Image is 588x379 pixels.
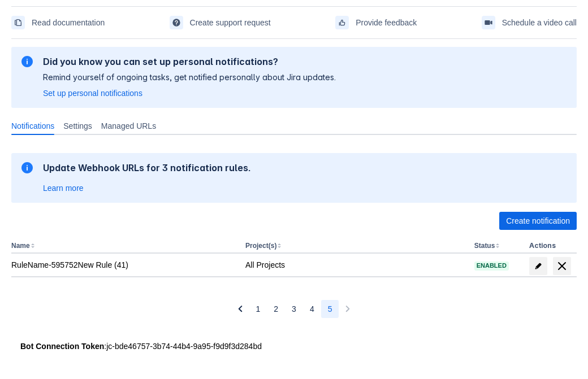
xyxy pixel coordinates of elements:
button: Previous [231,300,249,318]
button: Create notification [499,212,577,230]
span: 2 [274,300,278,318]
span: support [172,18,181,27]
span: Read documentation [32,14,105,32]
button: Page 2 [267,300,285,318]
span: information [20,55,34,68]
th: Actions [525,239,577,254]
div: All Projects [245,259,465,271]
span: Create notification [506,212,570,230]
h2: Update Webhook URLs for 3 notification rules. [43,162,251,173]
button: Page 5 [321,300,339,318]
a: Set up personal notifications [43,88,142,99]
span: Create support request [190,14,271,32]
p: Remind yourself of ongoing tasks, get notified personally about Jira updates. [43,72,336,83]
span: edit [534,262,543,271]
button: Status [474,242,495,250]
span: 1 [256,300,261,318]
button: Page 1 [249,300,267,318]
a: Provide feedback [335,14,417,32]
span: Enabled [474,263,509,269]
span: videoCall [484,18,493,27]
a: Read documentation [11,14,105,32]
span: documentation [14,18,23,27]
span: information [20,161,34,175]
span: Settings [63,120,92,132]
div: : jc-bde46757-3b74-44b4-9a95-f9d9f3d284bd [20,341,568,352]
strong: Bot Connection Token [20,342,104,351]
button: Page 3 [285,300,303,318]
div: RuleName-595752New Rule (41) [11,259,236,271]
a: Learn more [43,182,84,194]
span: delete [555,259,569,273]
a: Create support request [170,14,271,32]
nav: Pagination [231,300,357,318]
h2: Did you know you can set up personal notifications? [43,56,336,67]
button: Name [11,242,30,250]
span: Managed URLs [101,120,156,132]
span: Schedule a video call [502,14,577,32]
a: Schedule a video call [482,14,577,32]
button: Project(s) [245,242,276,250]
button: Next [339,300,357,318]
span: feedback [338,18,347,27]
span: Provide feedback [356,14,417,32]
span: Notifications [11,120,54,132]
span: 4 [310,300,314,318]
span: 5 [328,300,332,318]
button: Page 4 [303,300,321,318]
span: 3 [292,300,296,318]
